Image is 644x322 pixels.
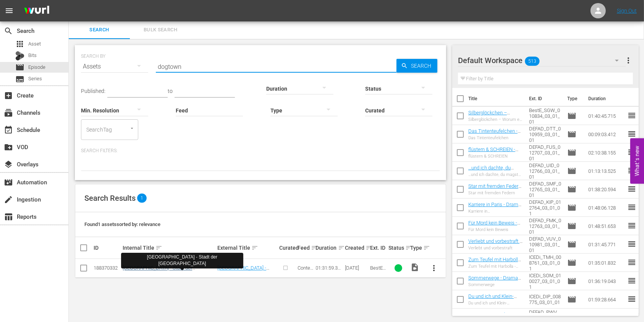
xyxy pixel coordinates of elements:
[18,2,55,20] img: ans4CAIJ8jUAAAAAAAAAAAAAAAAAAAAAAAAgQb4GAAAAAAAAAAAAAAAAAAAAAAAAJMjXAAAAAAAAAAAAAAAAAAAAAAAAgAT5G...
[371,245,387,251] div: Ext. ID
[84,221,160,227] span: Found 1 assets sorted by: relevance
[316,243,343,252] div: Duration
[468,88,524,109] th: Title
[15,51,24,60] div: Bits
[81,148,440,154] p: Search Filters:
[468,293,517,305] a: Du und ich und Klein-Paris - Drama
[525,53,539,69] span: 513
[567,111,576,120] span: Episode
[81,56,148,77] div: Assets
[425,259,443,277] button: more_vert
[627,313,636,322] span: reorder
[468,227,523,232] div: Für Mord kein Beweis
[627,111,636,120] span: reorder
[134,26,186,34] span: Bulk Search
[526,217,565,235] td: DEFAD_FMK_012763_03_01_01
[567,240,576,249] span: Episode
[468,301,523,306] div: Du und ich und Klein-[GEOGRAPHIC_DATA]
[563,88,584,109] th: Type
[94,265,120,271] div: 188370332
[81,88,105,94] span: Published:
[585,125,627,143] td: 00:09:03.412
[627,239,636,249] span: reorder
[524,88,563,109] th: Ext. ID
[526,180,565,198] td: DEFAD_SMF_012765_03_01_01
[584,88,629,109] th: Duration
[627,294,636,304] span: reorder
[567,130,576,139] span: Episode
[366,244,372,251] span: sort
[468,154,523,159] div: flüstern & SCHREIEN
[526,125,565,143] td: DEFAD_DTT_010959_03_01_01
[567,203,576,212] span: Episode
[4,91,13,100] span: Create
[430,263,439,273] span: more_vert
[526,235,565,254] td: DEFAD_VUV_010981_03_01_01
[585,107,627,125] td: 01:40:45.715
[5,6,14,15] span: menu
[526,272,565,290] td: ICEDi_SOM_010027_03_01_01
[155,244,162,251] span: sort
[624,56,633,65] span: more_vert
[624,51,633,70] button: more_vert
[526,198,565,217] td: DEFAD_KIP_012764_03_01_01
[468,202,521,213] a: Karriere in Paris - Drama sw
[627,166,636,175] span: reorder
[4,26,13,36] span: Search
[567,295,576,304] span: Episode
[567,148,576,157] span: Episode
[468,165,514,176] a: …und ich dachte, du magst mich - Drama
[84,194,136,203] span: Search Results
[4,108,13,117] span: Channels
[279,245,295,251] div: Curated
[585,180,627,198] td: 01:38:20.594
[468,183,521,195] a: Star mit fremden Federn - Drama, Comedy sw
[15,39,24,49] span: Asset
[15,63,24,72] span: Episode
[585,290,627,309] td: 01:59:28.664
[627,221,636,230] span: reorder
[123,243,215,252] div: Internal Title
[298,243,314,252] div: Feed
[630,138,644,184] button: Open Feedback Widget
[388,243,408,252] div: Status
[28,52,37,59] span: Bits
[468,275,521,286] a: Sommerwege - Drama sw
[316,265,343,271] div: 01:31:59.360
[168,88,173,94] span: to
[627,184,636,194] span: reorder
[585,272,627,290] td: 01:36:19.043
[627,129,636,138] span: reorder
[15,75,24,84] span: Series
[371,265,386,294] span: BestE_DOG_012542_03_01_01
[4,178,13,187] span: Automation
[526,162,565,180] td: DEFAD_UID_012766_03_01_01
[410,263,419,272] span: Video
[627,203,636,212] span: reorder
[4,195,13,204] span: Ingestion
[128,125,136,132] button: Open
[217,243,277,252] div: External Title
[585,254,627,272] td: 01:35:01.832
[567,221,576,231] span: Episode
[311,244,318,251] span: sort
[468,264,523,269] div: Zum Teufel mit Harbolla - Eine Geschichte aus dem Jahre 1956
[410,243,422,252] div: Type
[468,128,521,140] a: Das Tintenteufelchen - Kids & Family, Trickfilm
[396,59,437,73] button: Search
[526,254,565,272] td: ICEDi_TMH_008761_03_01_01
[28,40,41,48] span: Asset
[585,198,627,217] td: 01:48:06.128
[567,276,576,286] span: Episode
[468,209,523,214] div: Karriere in [GEOGRAPHIC_DATA]
[526,143,565,162] td: DEFAD_FUS_012707_03_01_01
[217,265,269,282] a: [GEOGRAPHIC_DATA] - Stadt der [GEOGRAPHIC_DATA]
[298,265,313,276] span: Content
[468,238,523,250] a: Verliebt und vorbestraft - Drama, Romance
[405,244,412,251] span: sort
[468,190,523,195] div: Star mit fremden Federn
[585,217,627,235] td: 01:48:51.653
[345,265,368,271] div: [DATE]
[4,125,13,135] span: Schedule
[627,148,636,157] span: reorder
